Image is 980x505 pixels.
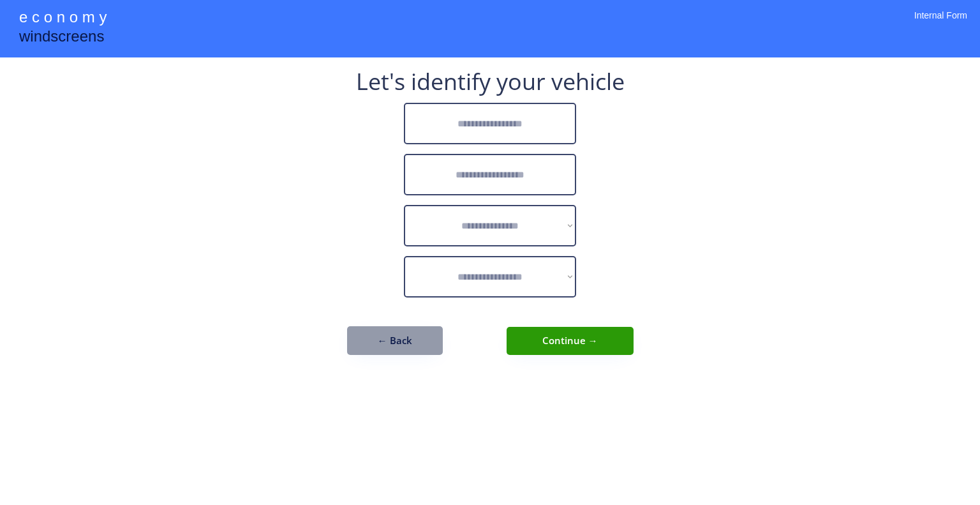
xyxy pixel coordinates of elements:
div: windscreens [19,26,104,50]
button: ← Back [347,326,443,355]
button: Continue → [507,327,634,355]
div: Internal Form [914,10,967,38]
div: Let's identify your vehicle [356,70,625,93]
div: e c o n o m y [19,6,107,31]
